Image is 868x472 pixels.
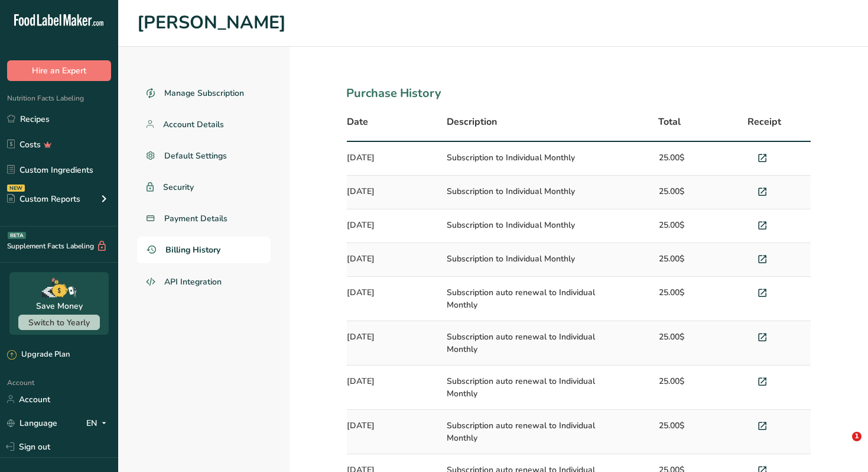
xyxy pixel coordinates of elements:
[137,111,271,138] a: Account Details
[447,115,497,129] span: Description
[440,243,625,277] td: Subscription to Individual Monthly
[163,181,194,193] span: Security
[347,321,440,366] td: [DATE]
[347,410,440,454] td: [DATE]
[86,416,111,430] div: EN
[28,317,90,328] span: Switch to Yearly
[164,87,244,99] span: Manage Subscription
[137,9,849,37] h1: [PERSON_NAME]
[7,185,25,192] div: NEW
[625,321,718,366] td: 25.00$
[625,209,718,243] td: 25.00$
[18,315,100,330] button: Switch to Yearly
[625,410,718,454] td: 25.00$
[7,60,111,81] button: Hire an Expert
[164,276,222,288] span: API Integration
[625,176,718,209] td: 25.00$
[625,366,718,410] td: 25.00$
[347,115,368,129] span: Date
[36,300,83,312] div: Save Money
[828,432,856,460] iframe: Intercom live chat
[346,85,811,102] div: Purchase History
[137,205,271,232] a: Payment Details
[625,277,718,321] td: 25.00$
[440,410,625,454] td: Subscription auto renewal to Individual Monthly
[164,212,227,225] span: Payment Details
[137,143,271,169] a: Default Settings
[625,142,718,176] td: 25.00$
[347,176,440,209] td: [DATE]
[347,243,440,277] td: [DATE]
[440,321,625,366] td: Subscription auto renewal to Individual Monthly
[658,115,681,129] span: Total
[440,176,625,209] td: Subscription to Individual Monthly
[440,277,625,321] td: Subscription auto renewal to Individual Monthly
[347,277,440,321] td: [DATE]
[347,209,440,243] td: [DATE]
[7,193,80,205] div: Custom Reports
[137,174,271,201] a: Security
[137,80,271,106] a: Manage Subscription
[347,366,440,410] td: [DATE]
[347,142,440,176] td: [DATE]
[164,150,227,162] span: Default Settings
[163,118,224,131] span: Account Details
[440,366,625,410] td: Subscription auto renewal to Individual Monthly
[625,243,718,277] td: 25.00$
[852,432,862,441] span: 1
[7,413,57,434] a: Language
[440,209,625,243] td: Subscription to Individual Monthly
[7,349,70,361] div: Upgrade Plan
[747,115,781,129] span: Receipt
[8,232,26,239] div: BETA
[165,244,220,256] span: Billing History
[137,268,271,296] a: API Integration
[440,142,625,176] td: Subscription to Individual Monthly
[137,237,271,263] a: Billing History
